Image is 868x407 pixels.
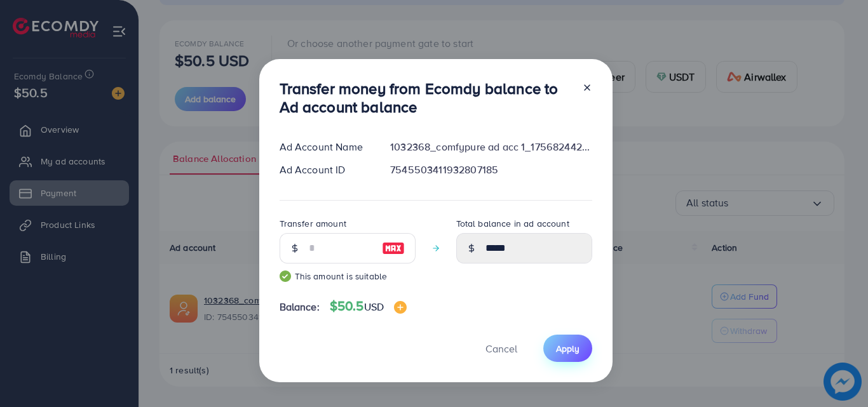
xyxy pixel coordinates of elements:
label: Transfer amount [280,217,346,230]
div: Ad Account Name [269,140,381,154]
span: USD [364,300,384,314]
span: Balance: [280,300,320,314]
div: Ad Account ID [269,163,381,177]
img: image [382,241,405,256]
span: Apply [556,342,580,355]
button: Apply [543,335,592,362]
small: This amount is suitable [280,270,416,283]
h4: $50.5 [330,298,407,314]
div: 7545503411932807185 [380,163,602,177]
div: 1032368_comfypure ad acc 1_1756824427649 [380,140,602,154]
label: Total balance in ad account [456,217,569,230]
button: Cancel [470,335,533,362]
img: guide [280,270,291,282]
h3: Transfer money from Ecomdy balance to Ad account balance [280,79,572,116]
img: image [394,301,407,314]
span: Cancel [485,342,517,356]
